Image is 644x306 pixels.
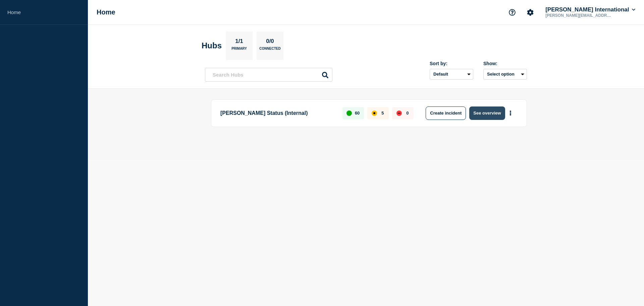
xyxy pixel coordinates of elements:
[372,111,377,116] div: affected
[231,47,247,54] p: Primary
[469,106,505,120] button: See overview
[426,106,466,120] button: Create incident
[523,5,537,19] button: Account settings
[406,111,409,116] p: 0
[430,69,473,80] select: Sort by
[505,5,519,19] button: Support
[97,8,115,16] h1: Home
[483,61,527,66] div: Show:
[430,61,473,66] div: Sort by:
[346,111,352,116] div: up
[544,13,614,18] p: [PERSON_NAME][EMAIL_ADDRESS][PERSON_NAME][DOMAIN_NAME]
[355,111,360,116] p: 60
[381,111,384,116] p: 5
[220,106,335,120] p: [PERSON_NAME] Status (Internal)
[259,47,280,54] p: Connected
[233,38,246,47] p: 1/1
[202,41,222,50] h2: Hubs
[264,38,277,47] p: 0/0
[544,6,637,13] button: [PERSON_NAME] International
[205,68,332,82] input: Search Hubs
[483,69,527,80] button: Select option
[396,111,402,116] div: down
[506,107,515,119] button: More actions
